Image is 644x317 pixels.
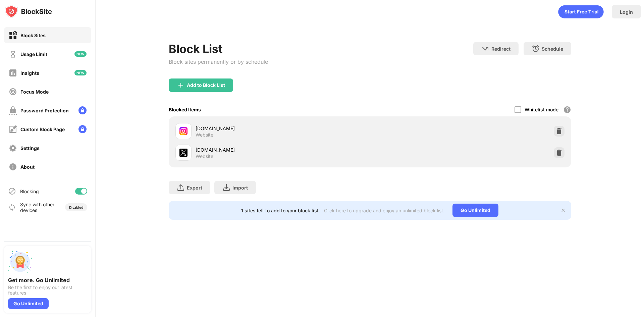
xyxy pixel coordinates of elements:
div: Settings [20,145,40,151]
img: settings-off.svg [9,144,17,152]
img: new-icon.svg [74,51,87,57]
div: Insights [20,70,39,76]
div: Password Protection [20,108,69,113]
div: Redirect [491,46,511,52]
div: Export [187,185,202,191]
div: Block sites permanently or by schedule [169,58,268,65]
div: Be the first to enjoy our latest features [8,285,87,296]
img: push-unlimited.svg [8,250,32,274]
img: block-on.svg [9,31,17,40]
img: favicons [179,149,187,157]
img: logo-blocksite.svg [5,5,52,18]
div: Disabled [69,205,83,209]
img: lock-menu.svg [78,106,87,114]
img: favicons [179,127,187,135]
div: Blocking [20,189,39,194]
div: Get more. Go Unlimited [8,277,87,283]
div: Whitelist mode [525,107,558,112]
div: Block List [169,42,268,56]
div: Block Sites [20,33,46,38]
img: focus-off.svg [9,88,17,96]
div: Go Unlimited [452,204,498,217]
div: Sync with other devices [20,202,55,213]
img: x-button.svg [560,208,566,213]
img: blocking-icon.svg [8,187,16,195]
div: Import [232,185,248,191]
img: sync-icon.svg [8,203,16,211]
div: Usage Limit [20,51,47,57]
div: [DOMAIN_NAME] [196,125,370,132]
img: lock-menu.svg [78,125,87,133]
img: about-off.svg [9,163,17,171]
img: new-icon.svg [74,70,87,75]
img: password-protection-off.svg [9,106,17,115]
div: animation [558,5,604,18]
div: Blocked Items [169,107,201,112]
div: Click here to upgrade and enjoy an unlimited block list. [324,208,444,213]
div: [DOMAIN_NAME] [196,146,370,153]
img: insights-off.svg [9,69,17,77]
div: Schedule [542,46,563,52]
div: Custom Block Page [20,126,65,132]
div: Login [620,9,633,15]
div: Add to Block List [187,83,225,88]
img: customize-block-page-off.svg [9,125,17,134]
div: Focus Mode [20,89,49,95]
img: time-usage-off.svg [9,50,17,58]
div: Go Unlimited [8,298,49,309]
div: 1 sites left to add to your block list. [241,208,320,213]
div: Website [196,153,213,159]
div: Website [196,132,213,138]
div: About [20,164,35,170]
